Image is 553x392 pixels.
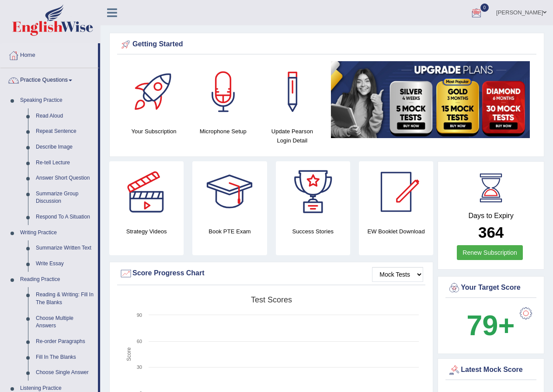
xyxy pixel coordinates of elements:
[32,124,98,139] a: Repeat Sentence
[448,364,534,377] div: Latest Mock Score
[251,295,292,304] tspan: Test scores
[457,245,523,260] a: Renew Subscription
[32,256,98,272] a: Write Essay
[193,127,253,136] h4: Microphone Setup
[137,339,142,344] text: 60
[126,347,132,361] tspan: Score
[32,350,98,365] a: Fill In The Blanks
[262,127,322,145] h4: Update Pearson Login Detail
[448,281,534,295] div: Your Target Score
[32,139,98,155] a: Describe Image
[119,267,423,280] div: Score Progress Chart
[32,240,98,256] a: Summarize Written Text
[32,186,98,209] a: Summarize Group Discussion
[137,312,142,318] text: 90
[276,227,350,236] h4: Success Stories
[32,155,98,171] a: Re-tell Lecture
[480,3,489,12] span: 0
[32,108,98,124] a: Read Aloud
[16,225,98,241] a: Writing Practice
[137,364,142,370] text: 30
[478,224,504,241] b: 364
[32,209,98,225] a: Respond To A Situation
[119,38,534,51] div: Getting Started
[32,334,98,350] a: Re-order Paragraphs
[466,309,515,341] b: 79+
[32,170,98,186] a: Answer Short Question
[192,227,267,236] h4: Book PTE Exam
[32,311,98,334] a: Choose Multiple Answers
[448,212,534,220] h4: Days to Expiry
[0,43,98,65] a: Home
[359,227,433,236] h4: EW Booklet Download
[0,68,98,90] a: Practice Questions
[124,127,184,136] h4: Your Subscription
[32,287,98,310] a: Reading & Writing: Fill In The Blanks
[16,93,98,108] a: Speaking Practice
[16,272,98,288] a: Reading Practice
[331,61,530,138] img: small5.jpg
[109,227,184,236] h4: Strategy Videos
[32,365,98,381] a: Choose Single Answer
